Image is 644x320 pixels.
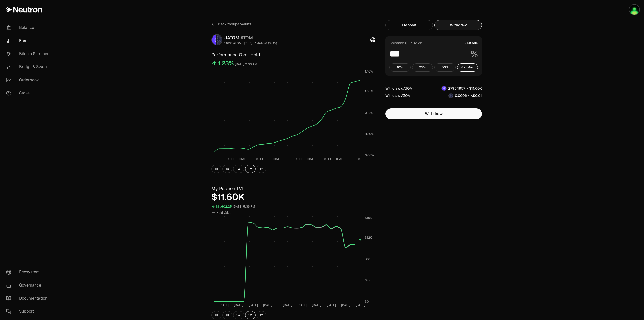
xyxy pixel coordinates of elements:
[245,311,256,319] button: 1M
[224,41,277,45] div: 1.1666 ATOM ($3.56) = 1 dATOM ($4.15)
[211,185,375,192] h3: My Position TVL
[365,69,373,74] tspan: 1.40%
[211,51,375,58] h3: Performance Over Hold
[471,49,478,59] span: %
[211,165,221,173] button: 1H
[356,157,365,161] tspan: [DATE]
[2,47,54,60] a: Bitcoin Summer
[257,165,266,173] button: 1Y
[434,20,482,30] button: Withdraw
[365,216,372,220] tspan: $16K
[224,157,234,161] tspan: [DATE]
[233,165,244,173] button: 1W
[365,236,372,240] tspan: $12K
[389,40,422,45] div: Balance: $11,602.25
[218,22,252,27] span: Back to Supervaults
[216,204,232,210] div: $11,602.25
[356,303,365,307] tspan: [DATE]
[2,279,54,292] a: Governance
[217,35,222,45] img: ATOM Logo
[365,89,373,93] tspan: 1.05%
[307,157,316,161] tspan: [DATE]
[249,303,258,307] tspan: [DATE]
[254,157,263,161] tspan: [DATE]
[257,311,266,319] button: 1Y
[365,153,374,157] tspan: 0.00%
[385,108,482,119] button: Withdraw
[2,74,54,87] a: Orderbook
[442,86,446,91] img: dATOM Logo
[365,111,373,115] tspan: 0.70%
[312,303,321,307] tspan: [DATE]
[211,311,221,319] button: 1H
[434,63,456,72] button: 50%
[222,311,232,319] button: 1D
[235,62,257,67] div: [DATE] 2:00 AM
[219,303,229,307] tspan: [DATE]
[240,35,253,41] span: ATOM
[327,303,336,307] tspan: [DATE]
[216,211,231,215] span: Hold Value
[449,93,453,98] img: ATOM Logo
[211,20,252,28] a: Back toSupervaults
[218,59,234,67] div: 1.23%
[385,93,411,98] div: Withdraw ATOM
[336,157,345,161] tspan: [DATE]
[365,257,371,261] tspan: $8K
[457,63,478,72] button: Get Max
[263,303,272,307] tspan: [DATE]
[239,157,248,161] tspan: [DATE]
[233,311,244,319] button: 1W
[365,132,374,136] tspan: 0.35%
[2,60,54,74] a: Bridge & Swap
[211,192,375,202] div: $11.60K
[224,34,277,41] div: dATOM
[629,5,639,15] img: Ledger
[365,278,371,282] tspan: $4K
[233,204,255,210] div: [DATE] 5:38 PM
[412,63,433,72] button: 25%
[2,266,54,279] a: Ecosystem
[234,303,243,307] tspan: [DATE]
[2,87,54,100] a: Stake
[2,21,54,34] a: Balance
[245,165,256,173] button: 1M
[389,63,411,72] button: 10%
[297,303,307,307] tspan: [DATE]
[212,35,216,45] img: dATOM Logo
[385,86,413,91] div: Withdraw dATOM
[222,165,232,173] button: 1D
[283,303,292,307] tspan: [DATE]
[365,300,369,304] tspan: $0
[341,303,350,307] tspan: [DATE]
[273,157,282,161] tspan: [DATE]
[292,157,302,161] tspan: [DATE]
[2,305,54,318] a: Support
[321,157,331,161] tspan: [DATE]
[2,292,54,305] a: Documentation
[2,34,54,47] a: Earn
[385,20,433,30] button: Deposit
